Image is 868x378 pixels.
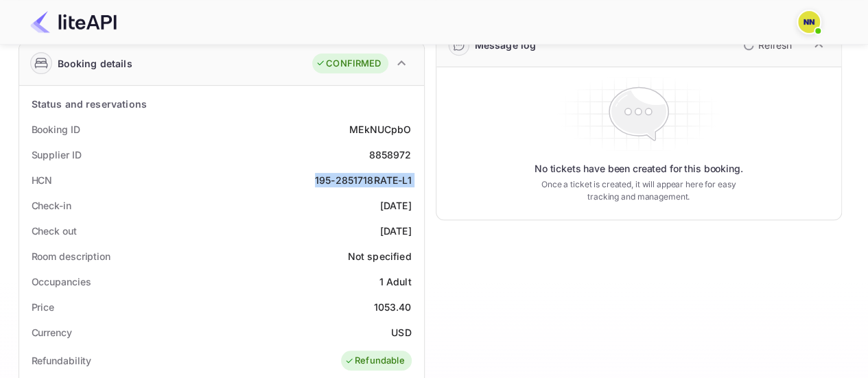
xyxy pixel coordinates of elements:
[349,122,411,137] div: MEkNUCpbO
[535,162,743,176] p: No tickets have been created for this booking.
[379,274,411,289] div: 1 Adult
[315,173,412,187] div: 195-2851718RATE-L1
[735,34,797,56] button: Refresh
[798,11,820,33] img: N/A N/A
[758,38,792,52] p: Refresh
[32,353,92,368] div: Refundability
[32,300,55,314] div: Price
[32,97,147,111] div: Status and reservations
[380,198,412,213] div: [DATE]
[344,354,405,368] div: Refundable
[380,224,412,238] div: [DATE]
[30,11,117,33] img: LiteAPI Logo
[475,38,537,52] div: Message log
[368,147,411,162] div: 8858972
[373,300,411,314] div: 1053.40
[32,274,91,289] div: Occupancies
[32,325,72,340] div: Currency
[316,57,381,71] div: CONFIRMED
[32,224,77,238] div: Check out
[391,325,411,340] div: USD
[32,249,110,263] div: Room description
[32,122,80,137] div: Booking ID
[530,178,747,203] p: Once a ticket is created, it will appear here for easy tracking and management.
[348,249,412,263] div: Not specified
[32,173,53,187] div: HCN
[32,198,71,213] div: Check-in
[58,56,132,71] div: Booking details
[32,147,82,162] div: Supplier ID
